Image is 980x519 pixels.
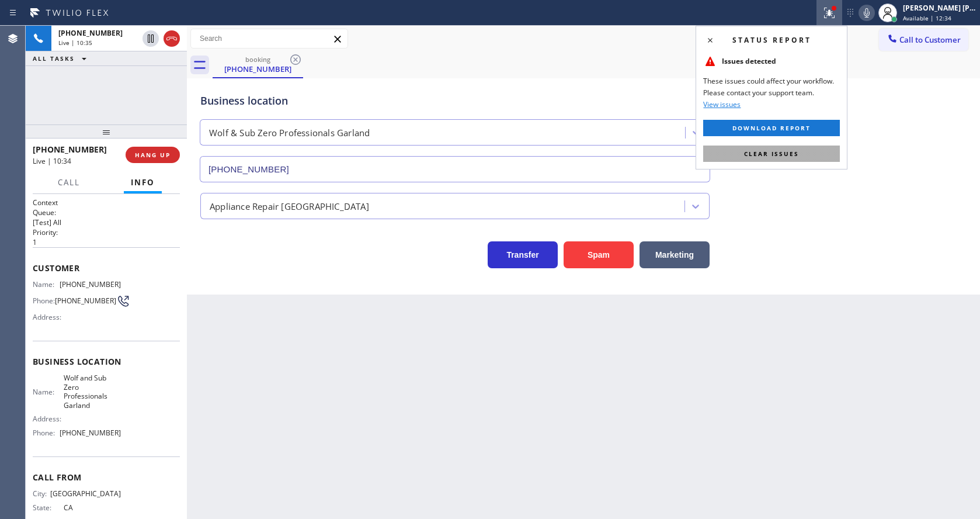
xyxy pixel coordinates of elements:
[33,144,107,155] span: [PHONE_NUMBER]
[126,147,180,163] button: HANG UP
[143,30,159,47] button: Hold Customer
[33,313,64,321] span: Address:
[58,28,123,38] span: [PHONE_NUMBER]
[33,356,180,367] span: Business location
[214,64,302,74] div: [PHONE_NUMBER]
[33,198,180,207] h1: Context
[58,39,92,47] span: Live | 10:35
[903,14,951,22] span: Available | 12:34
[33,237,180,247] p: 1
[191,29,347,48] input: Search
[214,52,302,77] div: (949) 878-6982
[33,428,60,437] span: Phone:
[26,51,98,65] button: ALL TASKS
[164,30,180,47] button: Hang up
[33,262,180,274] span: Customer
[33,207,180,217] h2: Queue:
[33,472,180,483] span: Call From
[60,428,121,437] span: [PHONE_NUMBER]
[488,241,558,268] button: Transfer
[64,503,121,512] span: CA
[879,29,968,51] button: Call to Customer
[209,126,370,140] div: Wolf & Sub Zero Professionals Garland
[33,227,180,237] h2: Priority:
[135,151,171,159] span: HANG UP
[214,55,302,64] div: booking
[33,217,180,227] p: [Test] All
[131,177,155,188] span: Info
[33,280,60,289] span: Name:
[210,199,369,213] div: Appliance Repair [GEOGRAPHIC_DATA]
[33,296,55,305] span: Phone:
[200,93,710,109] div: Business location
[51,171,87,194] button: Call
[124,171,162,194] button: Info
[60,280,121,289] span: [PHONE_NUMBER]
[55,296,116,305] span: [PHONE_NUMBER]
[33,503,64,512] span: State:
[64,373,121,410] span: Wolf and Sub Zero Professionals Garland
[33,54,75,63] span: ALL TASKS
[903,3,976,13] div: [PERSON_NAME] [PERSON_NAME]
[58,177,80,188] span: Call
[564,241,634,268] button: Spam
[200,156,710,182] input: Phone Number
[33,489,50,498] span: City:
[50,489,121,498] span: [GEOGRAPHIC_DATA]
[640,241,710,268] button: Marketing
[33,156,71,166] span: Live | 10:34
[859,5,875,21] button: Mute
[33,387,64,396] span: Name:
[899,34,961,45] span: Call to Customer
[33,414,64,423] span: Address:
